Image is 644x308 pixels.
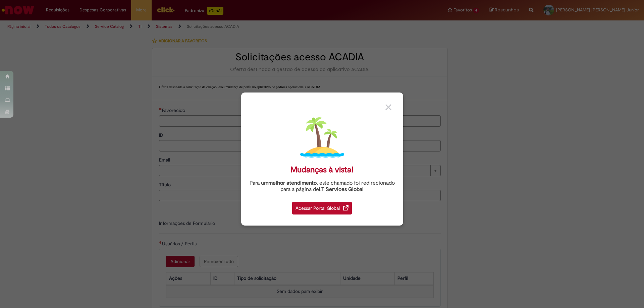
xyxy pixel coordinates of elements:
[246,180,398,193] div: Para um , este chamado foi redirecionado para a página de
[319,182,364,193] a: I.T Services Global
[343,205,348,210] img: redirect_link.png
[385,104,391,110] img: close_button_grey.png
[290,165,354,175] div: Mudanças à vista!
[300,116,344,160] img: island.png
[268,180,317,186] strong: melhor atendimento
[292,198,352,214] a: Acessar Portal Global
[292,202,352,214] div: Acessar Portal Global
